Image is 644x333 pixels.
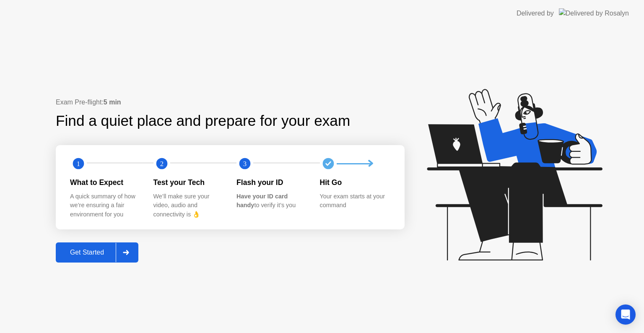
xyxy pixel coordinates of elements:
div: Exam Pre-flight: [56,97,405,107]
b: Have your ID card handy [236,193,288,209]
b: 5 min [104,99,121,106]
text: 3 [243,160,247,168]
div: A quick summary of how we’re ensuring a fair environment for you [70,192,140,219]
div: to verify it’s you [236,192,306,210]
div: Test your Tech [153,177,223,188]
div: What to Expect [70,177,140,188]
img: Delivered by Rosalyn [559,8,629,18]
button: Get Started [56,242,138,263]
div: Open Intercom Messenger [615,304,636,325]
text: 1 [77,160,80,168]
div: Get Started [58,249,116,256]
div: We’ll make sure your video, audio and connectivity is 👌 [153,192,223,219]
div: Delivered by [517,8,554,18]
div: Your exam starts at your command [320,192,390,210]
div: Flash your ID [236,177,306,188]
text: 2 [160,160,163,168]
div: Find a quiet place and prepare for your exam [56,110,351,132]
div: Hit Go [320,177,390,188]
